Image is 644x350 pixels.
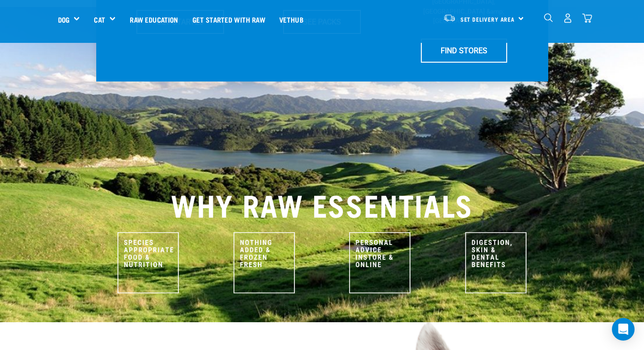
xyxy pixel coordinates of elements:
img: home-icon-1@2x.png [544,13,553,22]
a: Cat [94,14,105,25]
img: Raw Benefits [465,232,527,293]
img: Nothing Added [234,232,295,293]
a: FIND STORES [421,39,507,62]
h2: WHY RAW ESSENTIALS [58,187,586,221]
img: home-icon@2x.png [582,13,592,23]
a: Raw Education [123,0,185,38]
img: user.png [563,13,573,23]
img: Species Appropriate Nutrition [117,232,179,293]
span: Set Delivery Area [460,17,515,21]
div: Open Intercom Messenger [612,318,635,341]
img: van-moving.png [443,14,456,22]
img: Personal Advice [349,232,410,293]
a: Vethub [272,0,310,38]
a: Get started with Raw [185,0,272,38]
a: Dog [58,14,69,25]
